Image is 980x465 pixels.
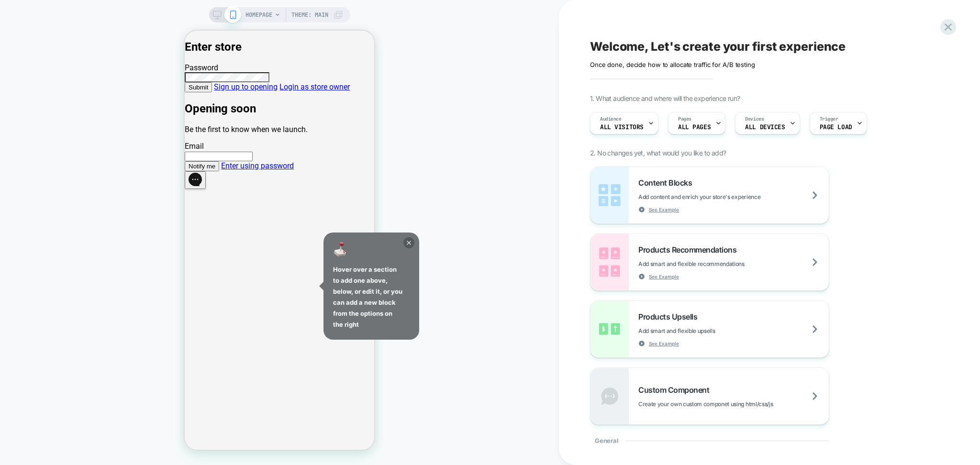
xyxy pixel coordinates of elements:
span: See Example [649,206,679,213]
span: Submit [4,53,23,60]
a: Login as store owner [95,52,165,61]
span: ALL PAGES [678,124,711,131]
span: 2. No changes yet, what would you like to add? [590,149,726,157]
span: Notify me [4,132,31,139]
span: Create your own custom componet using html/css/js [638,400,821,408]
span: See Example [649,340,679,347]
span: Products Upsells [638,312,702,321]
span: 1. What audience and where will the experience run? [590,94,740,102]
div: General [590,425,829,456]
span: See Example [649,273,679,280]
span: Add content and enrich your store's experience [638,193,808,200]
span: Custom Component [638,385,714,395]
span: Content Blocks [638,178,697,188]
span: Audience [600,116,622,122]
span: Products Recommendations [638,245,741,255]
span: Trigger [820,116,838,122]
span: Add smart and flexible upsells [638,327,763,334]
span: Page Load [820,124,852,131]
span: ALL DEVICES [745,124,785,131]
span: All Visitors [600,124,644,131]
span: Pages [678,116,691,122]
span: Devices [745,116,764,122]
span: HOMEPAGE [245,7,272,22]
span: Theme: MAIN [291,7,328,22]
span: Add smart and flexible recommendations [638,260,792,267]
a: Enter using password [36,131,109,140]
a: Sign up to opening [29,52,93,61]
